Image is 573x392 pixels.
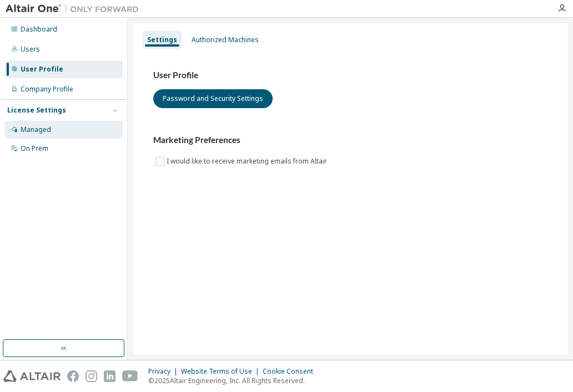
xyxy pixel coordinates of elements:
[153,70,547,81] h3: User Profile
[181,367,263,376] div: Website Terms of Use
[3,370,61,382] img: altair_logo.svg
[67,370,79,382] img: facebook.svg
[104,370,115,382] img: linkedin.svg
[147,35,177,44] div: Settings
[122,370,138,382] img: youtube.svg
[6,3,144,14] img: Altair One
[7,106,66,115] div: License Settings
[153,135,547,146] h3: Marketing Preferences
[21,45,40,54] div: Users
[148,367,181,376] div: Privacy
[153,89,273,108] button: Password and Security Settings
[21,25,57,34] div: Dashboard
[148,376,320,385] p: © 2025 Altair Engineering, Inc. All Rights Reserved.
[167,155,329,168] label: I would like to receive marketing emails from Altair
[21,125,51,134] div: Managed
[86,370,97,382] img: instagram.svg
[192,35,259,44] div: Authorized Machines
[21,85,73,94] div: Company Profile
[263,367,320,376] div: Cookie Consent
[21,144,48,153] div: On Prem
[21,65,63,74] div: User Profile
